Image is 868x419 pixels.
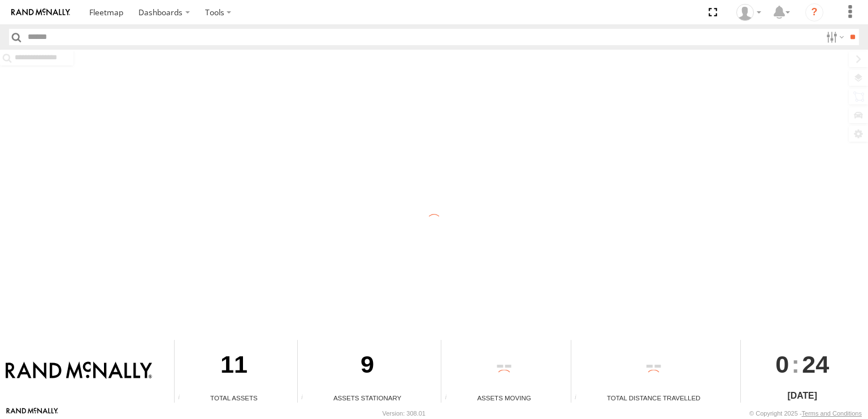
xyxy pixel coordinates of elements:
[571,393,736,403] div: Total Distance Travelled
[298,393,437,403] div: Assets Stationary
[822,29,846,45] label: Search Filter Options
[802,340,829,389] span: 24
[805,3,823,21] i: ?
[741,389,864,403] div: [DATE]
[175,340,293,393] div: 11
[749,410,862,417] div: © Copyright 2025 -
[6,408,58,419] a: Visit our Website
[383,410,426,417] div: Version: 308.01
[298,340,437,393] div: 9
[571,394,588,403] div: Total distance travelled by all assets within specified date range and applied filters
[11,8,70,16] img: rand-logo.svg
[175,394,192,403] div: Total number of Enabled Assets
[441,394,458,403] div: Total number of assets current in transit.
[732,4,765,21] div: Valeo Dash
[802,410,862,417] a: Terms and Conditions
[298,394,315,403] div: Total number of assets current stationary.
[741,340,864,389] div: :
[175,393,293,403] div: Total Assets
[441,393,566,403] div: Assets Moving
[775,340,789,389] span: 0
[6,361,152,381] img: Rand McNally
